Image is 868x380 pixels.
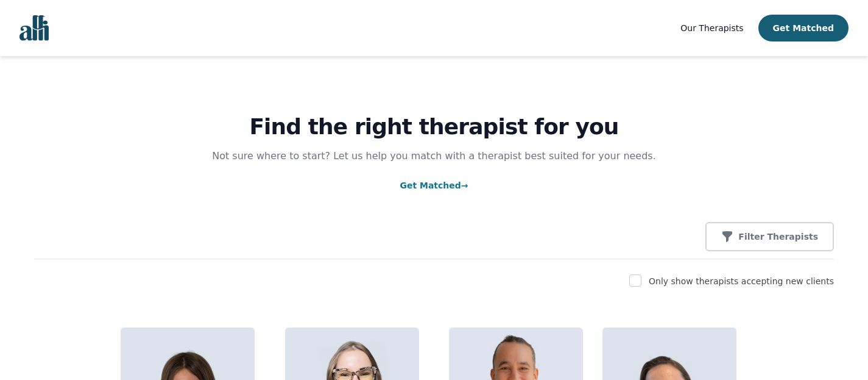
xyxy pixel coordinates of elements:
[34,115,834,139] h1: Find the right therapist for you
[200,149,668,163] p: Not sure where to start? Let us help you match with a therapist best suited for your needs.
[680,21,743,35] a: Our Therapists
[461,181,468,190] span: →
[705,222,834,251] button: Filter Therapists
[19,15,49,41] img: alli logo
[649,276,834,286] label: Only show therapists accepting new clients
[400,181,468,190] a: Get Matched
[738,231,818,243] p: Filter Therapists
[758,15,849,41] button: Get Matched
[680,23,743,33] span: Our Therapists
